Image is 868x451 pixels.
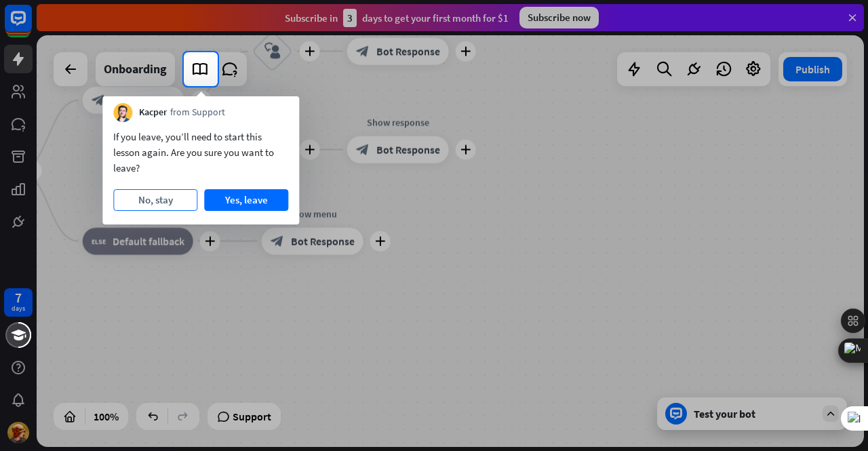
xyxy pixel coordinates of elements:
button: Yes, leave [204,189,288,211]
span: Kacper [139,106,167,119]
button: No, stay [113,189,197,211]
span: from Support [170,106,225,119]
button: Open LiveChat chat widget [11,5,52,46]
div: If you leave, you’ll need to start this lesson again. Are you sure you want to leave? [113,129,288,176]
